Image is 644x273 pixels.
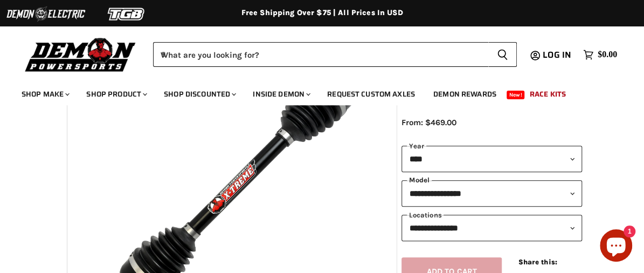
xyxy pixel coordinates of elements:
[543,48,571,62] span: Log in
[319,83,423,105] a: Request Custom Axles
[13,79,614,105] ul: Main menu
[22,35,140,73] img: Demon Powersports
[578,47,622,63] a: $0.00
[488,42,517,67] button: Search
[518,258,557,266] span: Share this:
[401,146,581,172] select: year
[153,42,517,67] form: Product
[401,215,582,241] select: keys
[153,42,488,67] input: When autocomplete results are available use up and down arrows to review and enter to select
[5,4,86,24] img: Demon Electric Logo 2
[538,50,578,60] a: Log in
[401,118,456,127] span: From: $469.00
[598,50,617,60] span: $0.00
[245,83,317,105] a: Inside Demon
[597,229,635,264] inbox-online-store-chat: Shopify online store chat
[425,83,504,105] a: Demon Rewards
[401,180,582,207] select: modal-name
[522,83,574,105] a: Race Kits
[13,83,76,105] a: Shop Make
[86,4,167,24] img: TGB Logo 2
[156,83,243,105] a: Shop Discounted
[78,83,154,105] a: Shop Product
[507,91,525,99] span: New!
